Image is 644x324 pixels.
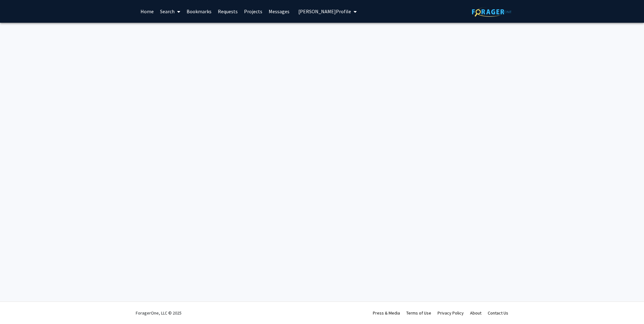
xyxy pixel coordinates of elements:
a: About [470,310,481,316]
a: Terms of Use [406,310,431,316]
a: Requests [215,0,241,22]
a: Bookmarks [183,0,215,22]
a: Search [157,0,183,22]
a: Projects [241,0,265,22]
div: ForagerOne, LLC © 2025 [136,302,182,324]
span: [PERSON_NAME] Profile [298,8,351,15]
a: Press & Media [373,310,400,316]
img: ForagerOne Logo [472,7,511,17]
a: Messages [265,0,293,22]
a: Home [137,0,157,22]
a: Privacy Policy [438,310,464,316]
a: Contact Us [488,310,508,316]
